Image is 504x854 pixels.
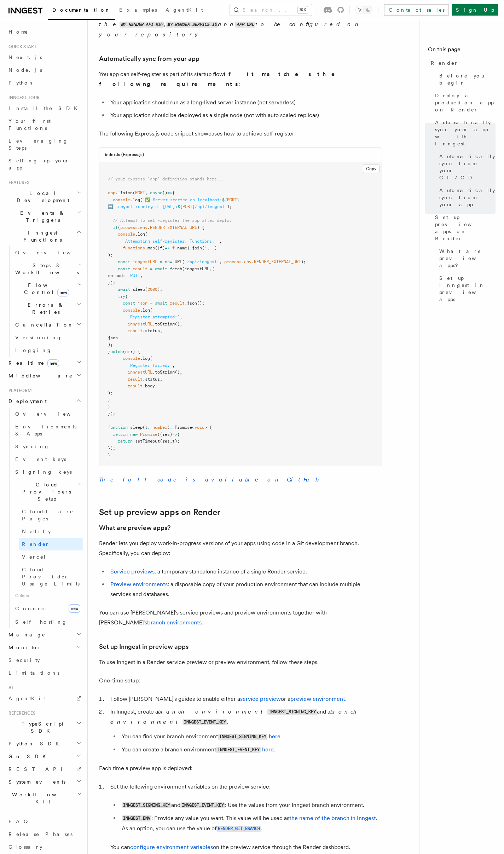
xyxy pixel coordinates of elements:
[150,356,152,361] span: (
[6,628,83,641] button: Manage
[183,204,192,209] span: PORT
[15,606,47,611] span: Connect
[170,425,172,430] span: :
[19,563,83,590] a: Cloud Provider Usage Limits
[108,110,382,120] li: Your application should be deployed as a single node (not with auto scaled replicas)
[145,246,155,250] span: .map
[6,229,76,243] span: Inngest Functions
[224,259,242,264] span: process
[235,22,255,28] code: APP_URL
[12,321,74,328] span: Cancellation
[431,59,458,67] span: Render
[108,391,113,396] span: );
[6,44,36,50] span: Quick start
[8,138,68,151] span: Leveraging Steps
[147,425,150,430] span: :
[160,259,162,264] span: =
[108,98,382,108] li: Your application should run as a long-lived server instance (not serverless)
[180,315,182,319] span: ,
[182,259,185,264] span: (
[147,619,202,626] a: branch environments
[57,289,69,296] span: new
[204,425,212,430] span: > {
[12,331,83,344] a: Versioning
[15,456,66,462] span: Event keys
[140,308,150,313] span: .log
[6,828,83,841] a: Release Phases
[8,118,51,131] span: Your first Functions
[6,76,83,89] a: Python
[6,763,83,775] a: REST API
[12,601,83,616] a: Connectnew
[145,190,147,195] span: ,
[99,69,382,89] p: You app can self-register as part of its startup flow :
[118,225,120,230] span: (
[355,6,372,14] button: Toggle dark mode
[178,204,183,209] span: ${
[99,642,189,652] a: Set up Inngest in preview apps
[128,322,152,327] span: inngestURL
[301,259,306,264] span: );
[99,11,361,38] em: The above GitHub Action requires the , and to be configured on your repository.
[12,246,83,259] a: Overview
[439,248,496,269] span: What are preview apps?
[150,266,152,271] span: =
[6,246,83,357] div: Inngest Functions
[6,692,83,705] a: AgentKit
[244,259,251,264] span: env
[19,505,83,525] a: Cloudflare Pages
[452,4,498,16] a: Sign Up
[123,273,125,278] span: :
[165,246,170,250] span: =>
[432,211,496,245] a: Set up preview apps on Render
[182,266,209,271] span: (inngestURL
[6,631,46,638] span: Manage
[152,370,175,375] span: .toString
[125,294,128,299] span: {
[8,67,42,73] span: Node.js
[439,275,496,303] span: Set up Inngest in preview apps
[219,259,222,264] span: ,
[19,550,83,563] a: Vercel
[123,239,219,244] span: `Attempting self-register. Functions: `
[227,197,237,202] span: PORT
[227,204,232,209] span: );
[242,259,244,264] span: .
[180,322,182,327] span: ,
[130,425,143,430] span: sleep
[428,45,496,57] h4: On this page
[216,825,261,832] a: RENDER_GIT_BRANCH
[113,197,130,202] span: console
[140,225,147,230] span: env
[12,616,83,628] a: Self hosting
[22,541,50,547] span: Render
[123,349,140,354] span: (err) {
[99,523,170,533] a: What are preview apps?
[15,619,67,625] span: Self hosting
[8,670,59,676] span: Limitations
[197,225,204,230] span: ) {
[140,197,143,202] span: (
[12,344,83,357] a: Logging
[118,259,130,264] span: const
[237,197,239,202] span: }
[6,372,73,379] span: Middleware
[190,246,202,250] span: .join
[6,815,83,828] a: FAQ
[6,207,83,226] button: Events & Triggers
[48,2,115,20] a: Documentation
[8,819,31,824] span: FAQ
[160,328,162,333] span: ,
[6,791,77,805] span: Workflow Kit
[170,266,182,271] span: fetch
[110,568,155,575] a: Service previews
[436,69,496,89] a: Before you begin
[108,404,110,409] span: }
[195,425,204,430] span: void
[47,359,59,367] span: new
[6,654,83,667] a: Security
[150,301,152,306] span: =
[123,308,140,313] span: console
[130,844,213,850] a: configure environment variables
[6,102,83,115] a: Install the SDK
